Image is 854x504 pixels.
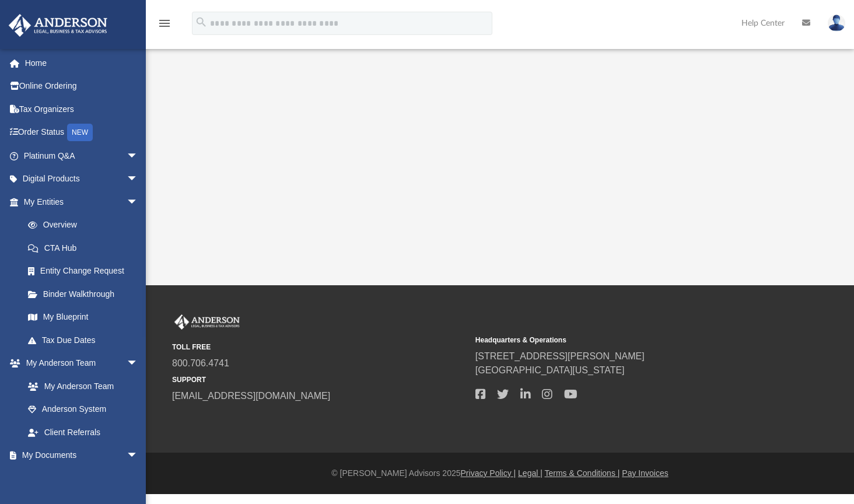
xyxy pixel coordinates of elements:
[16,236,156,260] a: CTA Hub
[67,124,93,141] div: NEW
[172,391,330,401] a: [EMAIL_ADDRESS][DOMAIN_NAME]
[8,97,156,121] a: Tax Organizers
[127,190,150,214] span: arrow_drop_down
[16,328,156,352] a: Tax Due Dates
[8,75,156,98] a: Online Ordering
[475,365,625,375] a: [GEOGRAPHIC_DATA][US_STATE]
[157,16,171,30] i: menu
[157,22,171,30] a: menu
[16,213,156,237] a: Overview
[172,342,467,352] small: TOLL FREE
[127,352,150,376] span: arrow_drop_down
[16,398,150,421] a: Anderson System
[8,144,156,167] a: Platinum Q&Aarrow_drop_down
[172,374,467,385] small: SUPPORT
[127,167,150,191] span: arrow_drop_down
[8,190,156,213] a: My Entitiesarrow_drop_down
[8,352,150,375] a: My Anderson Teamarrow_drop_down
[172,314,242,330] img: Anderson Advisors Platinum Portal
[828,15,845,32] img: User Pic
[16,421,150,444] a: Client Referrals
[127,444,150,468] span: arrow_drop_down
[146,467,854,480] div: © [PERSON_NAME] Advisors 2025
[545,468,620,478] a: Terms & Conditions |
[475,351,645,361] a: [STREET_ADDRESS][PERSON_NAME]
[461,468,516,478] a: Privacy Policy |
[8,444,150,467] a: My Documentsarrow_drop_down
[622,468,668,478] a: Pay Invoices
[127,144,150,168] span: arrow_drop_down
[8,167,156,191] a: Digital Productsarrow_drop_down
[172,358,229,368] a: 800.706.4741
[16,306,150,329] a: My Blueprint
[8,51,156,75] a: Home
[16,260,156,283] a: Entity Change Request
[8,121,156,145] a: Order StatusNEW
[195,16,208,29] i: search
[16,374,144,398] a: My Anderson Team
[16,282,156,306] a: Binder Walkthrough
[518,468,542,478] a: Legal |
[475,335,771,345] small: Headquarters & Operations
[5,14,111,37] img: Anderson Advisors Platinum Portal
